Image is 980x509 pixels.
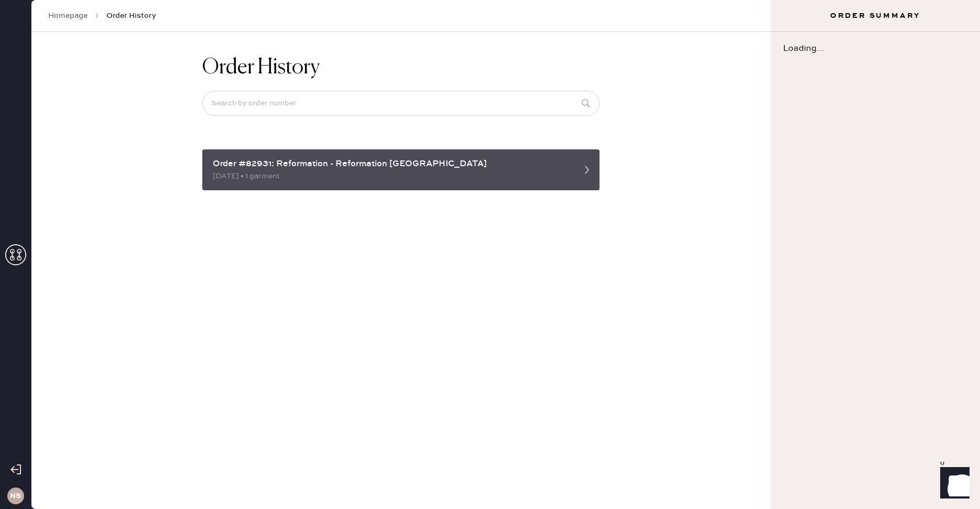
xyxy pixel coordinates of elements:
div: [DATE] • 1 garment [213,170,570,182]
input: Search by order number [202,91,600,116]
h3: Order Summary [770,10,980,21]
span: Order History [106,10,156,21]
h3: NS [10,492,21,500]
a: Homepage [48,10,88,21]
div: Order #82931: Reformation - Reformation [GEOGRAPHIC_DATA] [213,158,570,170]
div: Loading... [770,32,980,66]
h1: Order History [202,55,320,80]
iframe: Front Chat [930,462,975,507]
